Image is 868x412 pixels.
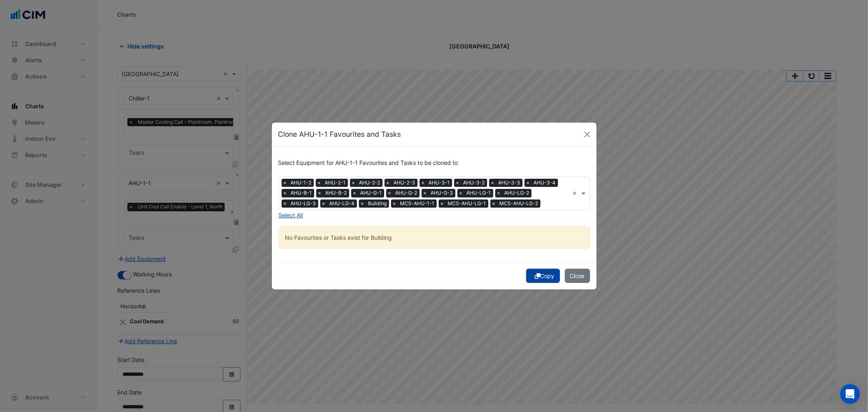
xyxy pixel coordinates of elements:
[465,189,493,197] span: AHU-LG-1
[840,384,860,404] div: Open Intercom Messenger
[316,179,323,187] span: ×
[328,199,357,208] span: AHU-LG-4
[490,199,498,208] span: ×
[323,179,348,187] span: AHU-2-1
[457,189,465,197] span: ×
[461,179,487,187] span: AHU-3-2
[439,199,446,208] span: ×
[391,199,398,208] span: ×
[454,179,461,187] span: ×
[581,128,593,140] button: Close
[422,189,429,197] span: ×
[289,199,318,208] span: AHU-LG-3
[503,189,531,197] span: AHU-LG-2
[278,160,590,167] h6: Select Equipment for AHU-1-1 Favourites and Tasks to be cloned to
[498,199,540,208] span: MCS-AHU-LG-2
[359,199,366,208] span: ×
[357,179,383,187] span: AHU-2-2
[495,189,503,197] span: ×
[316,189,324,197] span: ×
[366,199,389,208] span: Building
[429,189,455,197] span: AHU-G-3
[289,179,314,187] span: AHU-1-2
[351,189,359,197] span: ×
[398,199,437,208] span: MCS-AHU-1-1
[278,129,401,140] h5: Clone AHU-1-1 Favourites and Tasks
[394,189,420,197] span: AHU-G-2
[282,179,289,187] span: ×
[525,179,532,187] span: ×
[526,269,560,283] button: Copy
[359,189,384,197] span: AHU-G-1
[324,189,349,197] span: AHU-B-2
[282,189,289,197] span: ×
[420,179,427,187] span: ×
[565,269,590,283] button: Close
[446,199,488,208] span: MCS-AHU-LG-1
[278,210,304,220] button: Select All
[427,179,452,187] span: AHU-3-1
[496,179,523,187] span: AHU-3-3
[532,179,558,187] span: AHU-3-4
[489,179,496,187] span: ×
[386,189,394,197] span: ×
[573,189,579,197] span: Clear
[320,199,328,208] span: ×
[350,179,357,187] span: ×
[385,179,392,187] span: ×
[392,179,418,187] span: AHU-2-3
[282,199,289,208] span: ×
[278,226,590,249] ngb-alert: No Favourites or Tasks exist for Building
[289,189,314,197] span: AHU-B-1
